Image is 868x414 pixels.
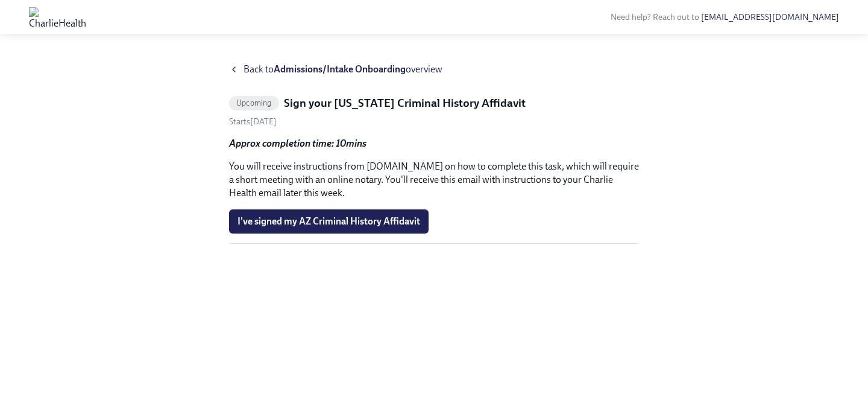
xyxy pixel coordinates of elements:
a: Back toAdmissions/Intake Onboardingoverview [229,63,639,76]
strong: Admissions/Intake Onboarding [274,63,406,75]
img: CharlieHealth [29,7,86,27]
h5: Sign your [US_STATE] Criminal History Affidavit [284,95,526,111]
a: [EMAIL_ADDRESS][DOMAIN_NAME] [701,12,839,22]
strong: Approx completion time: 10mins [229,138,366,149]
span: Upcoming [229,98,279,107]
span: Need help? Reach out to [611,12,839,22]
p: You will receive instructions from [DOMAIN_NAME] on how to complete this task, which will require... [229,160,639,200]
span: Starts [DATE] [229,116,277,127]
button: I've signed my AZ Criminal History Affidavit [229,209,429,234]
span: I've signed my AZ Criminal History Affidavit [237,215,420,228]
span: Back to overview [244,63,442,76]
